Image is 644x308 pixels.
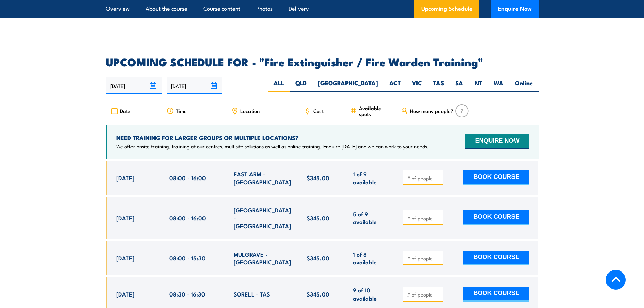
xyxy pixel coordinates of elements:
span: 08:00 - 16:00 [169,174,206,182]
input: From date [106,77,162,94]
span: MULGRAVE - [GEOGRAPHIC_DATA] [234,250,292,266]
span: [DATE] [116,254,134,262]
input: # of people [407,291,441,298]
button: BOOK COURSE [463,170,529,185]
span: Location [240,108,260,114]
h2: UPCOMING SCHEDULE FOR - "Fire Extinguisher / Fire Warden Training" [106,57,539,66]
span: 1 of 9 available [353,170,388,186]
span: $345.00 [307,254,329,262]
span: 9 of 10 available [353,286,388,302]
label: ALL [268,79,290,92]
span: $345.00 [307,174,329,182]
span: $345.00 [307,214,329,222]
input: # of people [407,215,441,222]
span: Time [176,108,187,114]
span: EAST ARM - [GEOGRAPHIC_DATA] [234,170,292,186]
label: SA [450,79,469,92]
label: QLD [290,79,312,92]
button: ENQUIRE NOW [465,134,529,149]
label: ACT [384,79,406,92]
span: 08:00 - 15:30 [169,254,206,262]
label: WA [488,79,509,92]
span: [DATE] [116,290,134,298]
span: How many people? [410,108,453,114]
span: 08:30 - 16:30 [169,290,205,298]
input: # of people [407,175,441,182]
button: BOOK COURSE [463,210,529,225]
label: VIC [406,79,428,92]
label: NT [469,79,488,92]
span: 5 of 9 available [353,210,388,226]
span: Available spots [359,105,391,117]
label: Online [509,79,539,92]
span: $345.00 [307,290,329,298]
label: TAS [428,79,450,92]
span: Cost [313,108,324,114]
span: 08:00 - 16:00 [169,214,206,222]
span: SORELL - TAS [234,290,270,298]
button: BOOK COURSE [463,287,529,302]
span: Date [120,108,130,114]
span: [GEOGRAPHIC_DATA] - [GEOGRAPHIC_DATA] [234,206,292,230]
span: [DATE] [116,214,134,222]
button: BOOK COURSE [463,251,529,265]
span: 1 of 8 available [353,250,388,266]
p: We offer onsite training, training at our centres, multisite solutions as well as online training... [116,143,429,150]
span: [DATE] [116,174,134,182]
label: [GEOGRAPHIC_DATA] [312,79,384,92]
input: # of people [407,255,441,262]
input: To date [167,77,222,94]
h4: NEED TRAINING FOR LARGER GROUPS OR MULTIPLE LOCATIONS? [116,134,429,141]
